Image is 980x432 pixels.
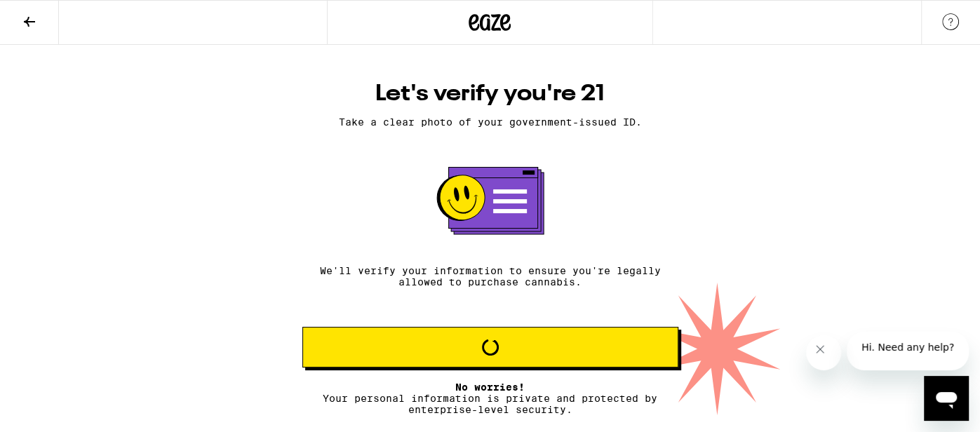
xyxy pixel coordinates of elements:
p: Take a clear photo of your government-issued ID. [302,116,678,128]
iframe: Message from company [847,332,969,370]
p: Your personal information is private and protected by enterprise-level security. [302,382,678,415]
h1: Let's verify you're 21 [302,80,678,108]
iframe: Button to launch messaging window [924,376,969,421]
p: We'll verify your information to ensure you're legally allowed to purchase cannabis. [302,265,678,288]
span: No worries! [455,382,525,393]
iframe: Close message [806,335,841,370]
